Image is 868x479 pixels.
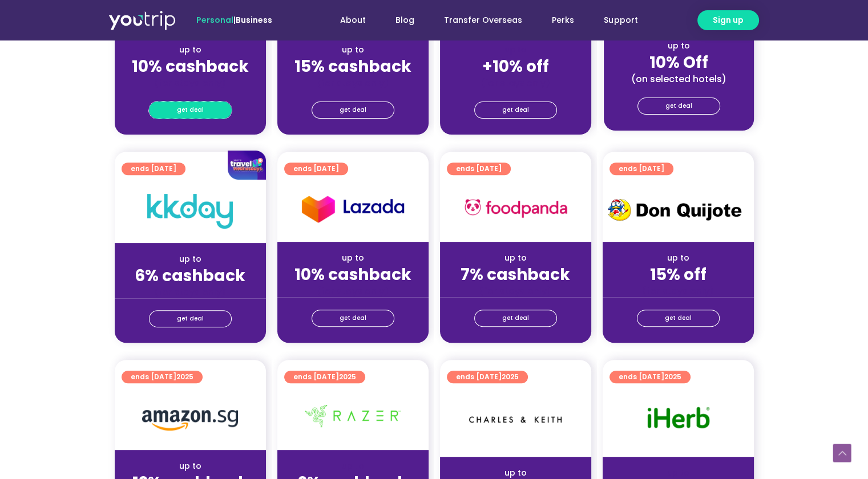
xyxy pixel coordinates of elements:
strong: 7% cashback [461,263,570,286]
strong: 15% cashback [294,55,411,78]
div: (for stays only) [449,77,582,89]
span: get deal [665,98,692,114]
span: get deal [502,310,529,326]
span: ends [DATE] [619,163,664,175]
span: ends [DATE] [293,163,339,175]
div: (for stays only) [286,77,419,89]
span: 2025 [339,372,356,381]
span: get deal [177,102,204,118]
div: (on selected hotels) [613,73,745,85]
a: Sign up [697,10,759,30]
div: (for stays only) [449,285,582,297]
div: up to [449,467,582,479]
span: ends [DATE] [131,371,193,383]
span: ends [DATE] [456,371,519,383]
span: Sign up [713,14,744,26]
a: Transfer Overseas [429,10,537,31]
div: up to [613,40,745,52]
a: get deal [637,310,720,327]
a: get deal [474,102,557,119]
div: up to [612,467,745,479]
a: ends [DATE]2025 [122,371,203,383]
strong: 15% off [650,263,706,286]
span: get deal [665,310,692,326]
a: get deal [312,310,394,327]
span: up to [505,44,526,55]
div: up to [286,460,419,472]
strong: 10% cashback [132,55,249,78]
a: ends [DATE] [284,163,348,175]
a: ends [DATE]2025 [609,371,691,383]
div: (for stays only) [124,286,257,298]
div: up to [286,44,419,56]
div: (for stays only) [612,285,745,297]
a: get deal [312,102,394,119]
span: Personal [196,14,233,26]
a: Business [236,14,272,26]
nav: Menu [303,10,652,31]
span: 2025 [664,372,681,381]
div: up to [124,460,257,472]
span: get deal [177,311,204,327]
a: Perks [537,10,589,31]
strong: 6% cashback [135,265,245,287]
span: get deal [340,102,366,118]
span: 2025 [176,372,193,381]
div: (for stays only) [124,77,257,89]
div: up to [612,252,745,264]
a: get deal [149,310,232,327]
a: About [325,10,381,31]
a: ends [DATE] [447,163,511,175]
a: Blog [381,10,429,31]
div: (for stays only) [286,285,419,297]
div: up to [124,253,257,265]
span: get deal [340,310,366,326]
span: ends [DATE] [456,163,502,175]
a: ends [DATE] [609,163,673,175]
a: get deal [637,98,720,115]
div: up to [449,252,582,264]
a: ends [DATE]2025 [447,371,528,383]
span: 2025 [502,372,519,381]
div: up to [286,252,419,264]
a: ends [DATE]2025 [284,371,365,383]
strong: 10% cashback [294,263,411,286]
a: Support [589,10,652,31]
strong: +10% off [482,55,549,78]
a: get deal [149,102,232,119]
span: | [196,14,272,26]
span: get deal [502,102,529,118]
div: up to [124,44,257,56]
span: ends [DATE] [293,371,356,383]
a: get deal [474,310,557,327]
strong: 10% Off [649,51,708,74]
span: ends [DATE] [619,371,681,383]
